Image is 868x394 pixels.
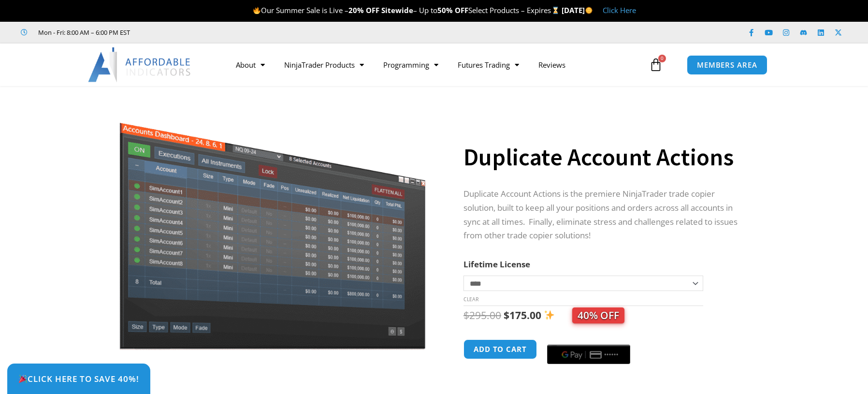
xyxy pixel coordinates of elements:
p: Duplicate Account Actions is the premiere NinjaTrader trade copier solution, built to keep all yo... [463,187,746,243]
a: MEMBERS AREA [687,55,767,75]
span: 40% OFF [572,307,624,323]
span: $ [504,308,509,322]
img: ⌛ [552,7,559,14]
iframe: Secure express checkout frame [545,338,632,339]
img: 🎉 [19,375,27,383]
img: 🌞 [585,7,593,14]
nav: Menu [226,54,647,76]
label: Lifetime License [463,259,530,270]
a: Programming [374,54,448,76]
span: MEMBERS AREA [697,61,757,69]
img: LogoAI | Affordable Indicators – NinjaTrader [88,47,192,82]
strong: Sitewide [381,5,413,15]
strong: 50% OFF [437,5,468,15]
a: 0 [635,51,677,79]
a: Clear options [463,296,478,303]
strong: 20% OFF [348,5,379,15]
img: 🔥 [253,7,260,14]
a: About [226,54,275,76]
a: 🎉Click Here to save 40%! [7,364,150,394]
span: Mon - Fri: 8:00 AM – 6:00 PM EST [36,27,130,38]
a: NinjaTrader Products [275,54,374,76]
img: ✨ [544,310,554,320]
img: Screenshot 2024-08-26 15414455555 [117,103,428,350]
span: 0 [658,55,666,62]
span: Our Summer Sale is Live – – Up to Select Products – Expires [253,5,561,15]
button: Add to cart [463,339,537,359]
span: $ [463,308,469,322]
a: Click Here [603,5,636,15]
text: •••••• [604,351,619,358]
strong: [DATE] [562,5,593,15]
span: Click Here to save 40%! [18,375,139,383]
bdi: 295.00 [463,308,501,322]
a: Futures Trading [448,54,529,76]
button: Buy with GPay [547,345,630,364]
a: Reviews [529,54,575,76]
bdi: 175.00 [504,308,541,322]
h1: Duplicate Account Actions [463,140,746,174]
iframe: Customer reviews powered by Trustpilot [144,28,289,37]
